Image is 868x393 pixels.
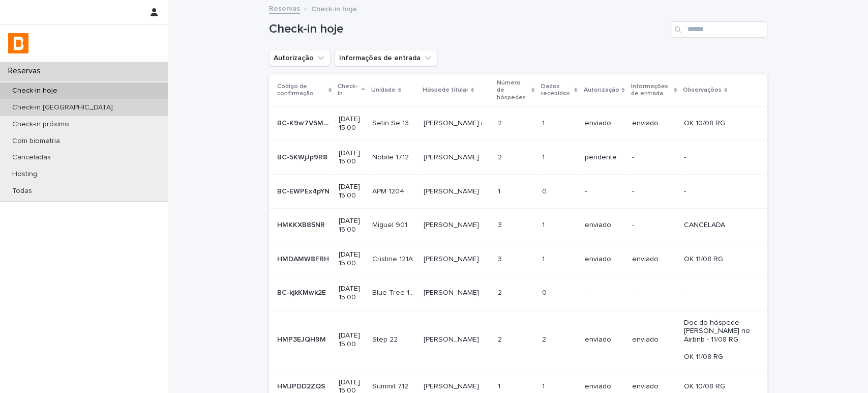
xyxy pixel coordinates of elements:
[269,242,767,276] tr: HMDAMW8FRHHMDAMW8FRH [DATE] 15:00Cristine 121ACristine 121A [PERSON_NAME][PERSON_NAME] 33 11 envi...
[277,185,332,196] p: BC-EWPEx4pYN
[542,219,547,230] p: 1
[632,221,676,230] p: -
[372,219,409,230] p: Miguel 901
[683,85,722,96] p: Observações
[671,21,767,38] input: Search
[424,333,481,344] p: [PERSON_NAME]
[372,380,410,391] p: Summit 712
[497,77,529,103] p: Número de hóspedes
[277,253,331,264] p: HMDAMW8FRH
[684,153,751,162] p: -
[684,382,751,391] p: OK 10/08 RG
[269,141,767,175] tr: BC-5KWjJp9R8BC-5KWjJp9R8 [DATE] 15:00Nobile 1712Nobile 1712 [PERSON_NAME][PERSON_NAME] 22 11 pend...
[632,335,676,344] p: enviado
[583,85,619,96] p: Autorização
[424,253,481,264] p: [PERSON_NAME]
[4,120,77,129] p: Check-in próximo
[277,81,326,100] p: Código de confirmação
[339,217,364,234] p: [DATE] 15:00
[277,151,330,162] p: BC-5KWjJp9R8
[684,255,751,264] p: OK 11/08 RG
[4,153,59,162] p: Canceladas
[4,66,49,76] p: Reservas
[339,149,364,166] p: [DATE] 15:00
[339,183,364,200] p: [DATE] 15:00
[277,117,333,128] p: BC-K9w7V5M2M
[542,333,548,344] p: 2
[424,151,481,162] p: Keila Rocha Silva Gelain
[542,185,549,196] p: 0
[632,382,676,391] p: enviado
[632,289,676,297] p: -
[684,221,751,230] p: CANCELADA
[372,333,400,344] p: Step 22
[372,253,415,264] p: Cristine 121A
[498,219,504,230] p: 3
[684,119,751,128] p: OK 10/08 RG
[277,219,327,230] p: HMKKXB85NR
[4,137,68,146] p: Com biometria
[584,335,623,344] p: enviado
[541,81,572,100] p: Dados recebidos
[339,331,364,349] p: [DATE] 15:00
[338,81,359,100] p: Check-in
[424,287,481,297] p: Letícia Manzano Bueno
[277,333,328,344] p: HMP3EJQH9M
[424,380,481,391] p: Guilherme Vaisman
[584,255,623,264] p: enviado
[277,287,328,297] p: BC-kjkKMwk2E
[4,187,40,195] p: Todas
[684,319,751,361] p: Doc do hóspede [PERSON_NAME] no Airbnb - 11/08 RG OK 11/08 RG
[269,22,667,37] h1: Check-in hoje
[632,187,676,196] p: -
[584,187,623,196] p: -
[4,103,121,112] p: Check-in [GEOGRAPHIC_DATA]
[4,87,66,95] p: Check-in hoje
[269,208,767,242] tr: HMKKXB85NRHMKKXB85NR [DATE] 15:00Miguel 901Miguel 901 [PERSON_NAME][PERSON_NAME] 33 11 enviado-CA...
[632,119,676,128] p: enviado
[335,50,437,66] button: Informações de entrada
[8,33,28,53] img: zVaNuJHRTjyIjT5M9Xd5
[542,117,547,128] p: 1
[542,287,549,297] p: 0
[424,219,481,230] p: Leonardo Sangiorge
[339,250,364,268] p: [DATE] 15:00
[498,253,504,264] p: 3
[424,117,492,128] p: robson iam figueiro prata robson
[498,287,504,297] p: 2
[269,2,300,14] a: Reservas
[372,117,417,128] p: Setin Se 1304
[339,115,364,132] p: [DATE] 15:00
[584,119,623,128] p: enviado
[371,85,396,96] p: Unidade
[498,151,504,162] p: 2
[311,3,357,14] p: Check-in hoje
[584,382,623,391] p: enviado
[269,175,767,209] tr: BC-EWPEx4pYNBC-EWPEx4pYN [DATE] 15:00APM 1204APM 1204 [PERSON_NAME][PERSON_NAME] 11 00 ---
[4,170,45,179] p: Hosting
[584,289,623,297] p: -
[542,253,547,264] p: 1
[632,255,676,264] p: enviado
[542,151,547,162] p: 1
[423,85,468,96] p: Hóspede titular
[269,106,767,141] tr: BC-K9w7V5M2MBC-K9w7V5M2M [DATE] 15:00Setin Se 1304Setin Se 1304 [PERSON_NAME] iam figueiro prata ...
[498,185,502,196] p: 1
[277,380,327,391] p: HMJPDD2ZQS
[542,380,547,391] p: 1
[269,276,767,310] tr: BC-kjkKMwk2EBC-kjkKMwk2E [DATE] 15:00Blue Tree 1609Blue Tree 1609 [PERSON_NAME][PERSON_NAME] 22 0...
[584,153,623,162] p: pendente
[498,117,504,128] p: 2
[269,310,767,370] tr: HMP3EJQH9MHMP3EJQH9M [DATE] 15:00Step 22Step 22 [PERSON_NAME][PERSON_NAME] 22 22 enviadoenviadoDo...
[424,185,481,196] p: [PERSON_NAME]
[498,333,504,344] p: 2
[632,153,676,162] p: -
[498,380,502,391] p: 1
[584,221,623,230] p: enviado
[684,289,751,297] p: -
[372,287,417,297] p: Blue Tree 1609
[269,50,331,66] button: Autorização
[339,285,364,302] p: [DATE] 15:00
[372,185,406,196] p: APM 1204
